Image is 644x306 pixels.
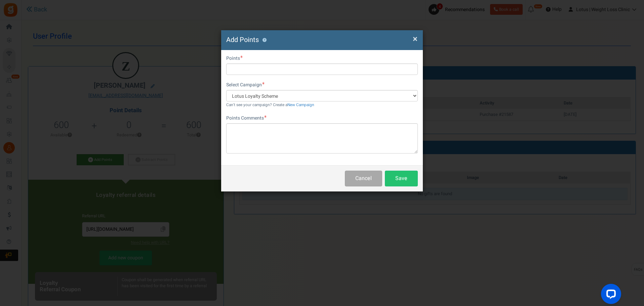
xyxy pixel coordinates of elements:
[262,38,267,42] button: ?
[226,115,267,122] label: Points Comments
[226,102,314,108] small: Can't see your campaign? Create a
[385,171,418,186] button: Save
[413,33,417,45] span: ×
[345,171,382,186] button: Cancel
[226,82,265,88] label: Select Campaign
[226,55,243,62] label: Points
[226,35,259,45] span: Add Points
[287,102,314,108] a: New Campaign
